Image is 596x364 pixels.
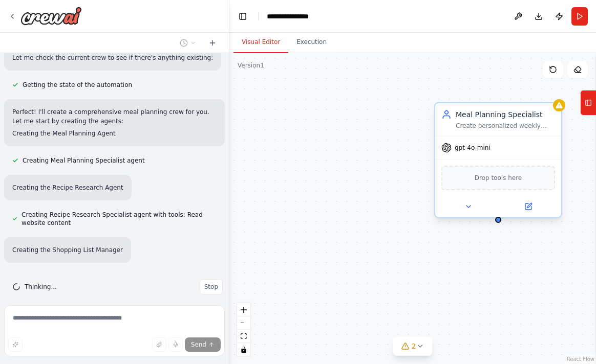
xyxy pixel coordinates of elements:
button: Click to speak your automation idea [168,337,183,352]
button: zoom out [237,316,250,330]
button: Upload files [152,337,166,352]
span: Thinking... [25,283,57,291]
button: zoom in [237,303,250,316]
button: Visual Editor [233,32,288,53]
span: Creating Meal Planning Specialist agent [23,156,145,165]
span: Getting the state of the automation [23,81,132,89]
h2: Creating the Recipe Research Agent [12,183,123,192]
button: Execution [288,32,335,53]
button: fit view [237,330,250,343]
button: toggle interactivity [237,343,250,356]
button: Switch to previous chat [176,37,200,49]
div: React Flow controls [237,303,250,356]
img: Logo [20,7,82,25]
button: Open in side panel [499,200,557,213]
p: Let me check the current crew to see if there's anything existing: [12,53,213,62]
h2: Creating the Shopping List Manager [12,245,123,255]
h2: Creating the Meal Planning Agent [12,129,217,138]
button: Hide left sidebar [236,9,250,24]
button: Improve this prompt [8,337,23,352]
span: 2 [412,341,416,351]
div: Create personalized weekly meal plans based on dietary preferences {dietary_preferences}, conside... [456,122,555,130]
span: gpt-4o-mini [455,144,491,152]
button: Send [185,337,221,352]
button: 2 [393,337,433,356]
div: Meal Planning Specialist [456,109,555,120]
nav: breadcrumb [267,11,320,21]
span: Send [191,340,206,349]
button: Start a new chat [204,37,221,49]
a: React Flow attribution [567,356,594,362]
p: Perfect! I'll create a comprehensive meal planning crew for you. Let me start by creating the age... [12,107,217,126]
div: Version 1 [238,61,264,70]
span: Drop tools here [475,173,522,183]
span: Stop [204,283,218,291]
button: Stop [200,279,223,294]
div: Meal Planning SpecialistCreate personalized weekly meal plans based on dietary preferences {dieta... [434,104,562,220]
span: Creating Recipe Research Specialist agent with tools: Read website content [22,211,217,227]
